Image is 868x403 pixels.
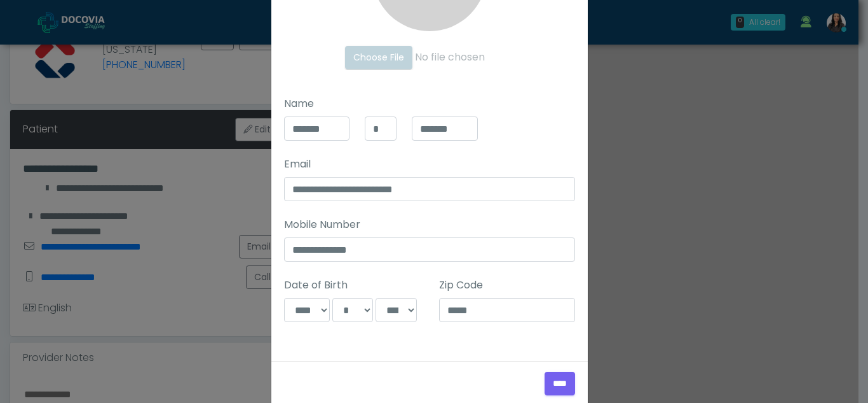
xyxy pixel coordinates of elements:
[439,278,575,293] label: Zip Code
[284,278,420,293] label: Date of Birth
[10,5,48,43] button: Open LiveChat chat widget
[284,157,311,172] label: Email
[284,217,360,232] label: Mobile Number
[284,96,314,111] label: Name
